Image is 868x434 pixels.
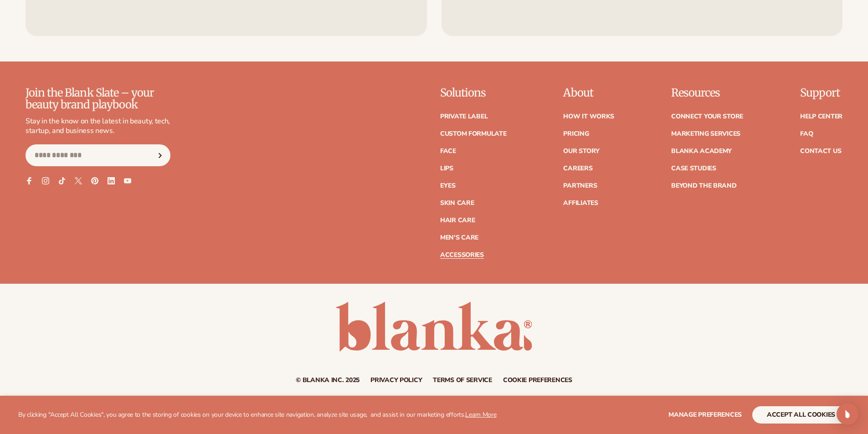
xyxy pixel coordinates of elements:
[563,200,598,206] a: Affiliates
[671,87,743,99] p: Resources
[668,406,742,424] button: Manage preferences
[370,377,422,383] a: Privacy policy
[671,131,740,137] a: Marketing services
[671,165,716,172] a: Case Studies
[440,113,488,120] a: Private label
[752,406,850,424] button: accept all cookies
[465,410,496,419] a: Learn More
[440,131,507,137] a: Custom formulate
[26,117,170,136] p: Stay in the know on the latest in beauty, tech, startup, and business news.
[668,410,742,419] span: Manage preferences
[563,113,614,120] a: How It Works
[563,87,614,99] p: About
[671,113,743,120] a: Connect your store
[503,377,572,383] a: Cookie preferences
[440,148,456,154] a: Face
[800,131,813,137] a: FAQ
[433,377,492,383] a: Terms of service
[440,183,456,189] a: Eyes
[800,148,841,154] a: Contact Us
[563,131,589,137] a: Pricing
[563,148,599,154] a: Our Story
[671,183,737,189] a: Beyond the brand
[150,144,170,166] button: Subscribe
[671,148,732,154] a: Blanka Academy
[440,165,453,172] a: Lips
[800,87,842,99] p: Support
[440,217,475,224] a: Hair Care
[440,252,484,258] a: Accessories
[800,113,842,120] a: Help Center
[440,235,478,241] a: Men's Care
[563,183,597,189] a: Partners
[440,87,507,99] p: Solutions
[26,87,170,111] p: Join the Blank Slate – your beauty brand playbook
[18,411,497,419] p: By clicking "Accept All Cookies", you agree to the storing of cookies on your device to enhance s...
[837,403,858,425] div: Open Intercom Messenger
[563,165,592,172] a: Careers
[296,376,360,384] small: © Blanka Inc. 2025
[440,200,474,206] a: Skin Care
